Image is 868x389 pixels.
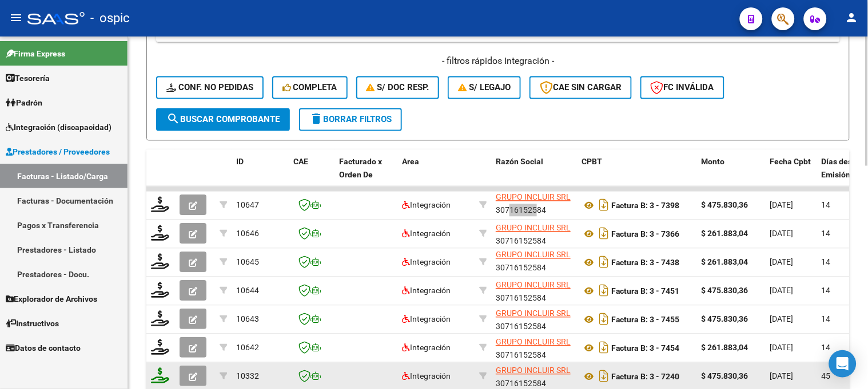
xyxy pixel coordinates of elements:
[402,286,451,295] span: Integración
[611,344,680,353] strong: Factura B: 3 - 7454
[402,157,419,167] span: Area
[236,343,259,352] span: 10642
[458,83,511,93] span: S/ legajo
[496,250,572,274] div: 30716152584
[309,115,392,125] span: Borrar Filtros
[529,76,632,99] button: CAE SIN CARGAR
[6,96,42,109] span: Padrón
[702,229,748,238] strong: $ 261.883,04
[496,309,571,318] span: GRUPO INCLUIR SRL
[611,372,680,382] strong: Factura B: 3 - 7240
[596,225,611,243] i: Descargar documento
[156,76,264,99] button: Conf. no pedidas
[6,47,65,60] span: Firma Express
[770,157,811,167] span: Fecha Cpbt
[356,76,440,99] button: S/ Doc Resp.
[770,201,794,210] span: [DATE]
[166,83,253,93] span: Conf. no pedidas
[282,83,337,93] span: Completa
[402,315,451,324] span: Integración
[156,108,290,131] button: Buscar Comprobante
[272,76,348,99] button: Completa
[596,339,611,357] i: Descargar documento
[770,286,794,295] span: [DATE]
[702,286,748,295] strong: $ 475.830,36
[822,315,831,324] span: 14
[402,201,451,210] span: Integración
[448,76,521,99] button: S/ legajo
[829,350,857,378] div: Open Intercom Messenger
[596,367,611,386] i: Descargar documento
[236,286,259,295] span: 10644
[397,150,475,200] datatable-header-cell: Area
[822,201,831,210] span: 14
[766,150,817,200] datatable-header-cell: Fecha Cpbt
[496,193,571,202] span: GRUPO INCLUIR SRL
[166,112,180,126] mat-icon: search
[697,150,766,200] datatable-header-cell: Monto
[309,112,323,126] mat-icon: delete
[335,150,397,200] datatable-header-cell: Facturado x Orden De
[845,11,859,25] mat-icon: person
[702,372,748,381] strong: $ 475.830,36
[822,343,831,352] span: 14
[491,150,577,200] datatable-header-cell: Razón Social
[402,343,451,352] span: Integración
[770,229,794,238] span: [DATE]
[611,230,680,239] strong: Factura B: 3 - 7366
[596,253,611,272] i: Descargar documento
[6,317,59,330] span: Instructivos
[496,193,572,217] div: 30716152584
[236,157,244,167] span: ID
[496,281,571,290] span: GRUPO INCLUIR SRL
[496,250,571,260] span: GRUPO INCLUIR SRL
[770,372,794,381] span: [DATE]
[611,315,680,325] strong: Factura B: 3 - 7455
[236,258,259,267] span: 10645
[651,83,714,93] span: FC Inválida
[236,201,259,210] span: 10647
[640,76,724,99] button: FC Inválida
[9,11,23,25] mat-icon: menu
[540,83,622,93] span: CAE SIN CARGAR
[289,150,335,200] datatable-header-cell: CAE
[822,258,831,267] span: 14
[702,343,748,352] strong: $ 261.883,04
[496,222,572,246] div: 30716152584
[611,287,680,296] strong: Factura B: 3 - 7451
[496,279,572,303] div: 30716152584
[236,315,259,324] span: 10643
[402,229,451,238] span: Integración
[702,157,725,167] span: Monto
[6,342,81,354] span: Datos de contacto
[402,258,451,267] span: Integración
[90,6,130,31] span: - ospic
[236,372,259,381] span: 10332
[822,372,831,381] span: 45
[702,315,748,324] strong: $ 475.830,36
[702,201,748,210] strong: $ 475.830,36
[702,258,748,267] strong: $ 261.883,04
[822,286,831,295] span: 14
[367,83,429,93] span: S/ Doc Resp.
[577,150,697,200] datatable-header-cell: CPBT
[770,258,794,267] span: [DATE]
[611,201,680,210] strong: Factura B: 3 - 7398
[496,336,572,360] div: 30716152584
[582,157,602,167] span: CPBT
[770,315,794,324] span: [DATE]
[770,343,794,352] span: [DATE]
[496,224,571,233] span: GRUPO INCLUIR SRL
[496,307,572,331] div: 30716152584
[6,121,112,133] span: Integración (discapacidad)
[6,293,97,305] span: Explorador de Archivos
[6,145,110,158] span: Prestadores / Proveedores
[596,282,611,300] i: Descargar documento
[293,157,308,167] span: CAE
[232,150,289,200] datatable-header-cell: ID
[166,115,280,125] span: Buscar Comprobante
[496,338,571,347] span: GRUPO INCLUIR SRL
[6,72,50,84] span: Tesorería
[402,372,451,381] span: Integración
[822,157,862,180] span: Días desde Emisión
